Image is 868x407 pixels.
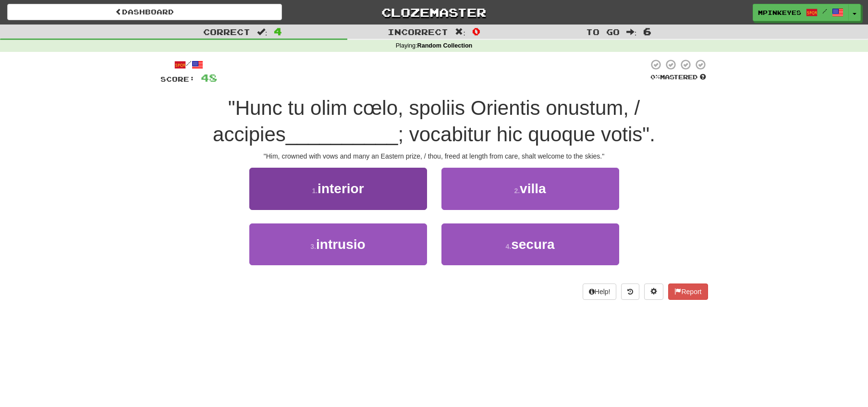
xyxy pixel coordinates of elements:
span: secura [511,237,554,252]
span: : [257,28,268,36]
span: 48 [201,72,217,84]
strong: Random Collection [417,42,473,49]
button: Report [668,284,708,300]
span: ; vocabitur hic quoque votis". [398,123,655,146]
span: 4 [274,25,282,37]
div: Mastered [648,73,708,82]
small: 3 . [310,243,316,250]
button: 1.interior [249,168,427,210]
span: 0 % [650,73,660,81]
div: / [160,59,217,71]
button: 2.villa [441,168,619,210]
span: 0 [472,25,480,37]
div: "Him, crowned with vows and many an Eastern prize, / thou, freed at length from care, shalt welco... [160,151,708,161]
button: Help! [583,284,617,300]
span: Incorrect [388,27,448,37]
a: mpinkeyes / [753,4,849,21]
span: interior [318,181,364,196]
a: Clozemaster [296,4,571,21]
small: 1 . [312,187,318,195]
span: __________ [286,123,398,146]
button: Round history (alt+y) [621,284,639,300]
span: : [455,28,465,36]
button: 4.secura [441,223,619,265]
span: Correct [203,27,250,37]
span: Score: [160,75,195,83]
span: intrusio [316,237,366,252]
span: villa [520,181,546,196]
small: 4 . [506,243,512,250]
span: mpinkeyes [758,8,801,17]
button: 3.intrusio [249,223,427,265]
a: Dashboard [7,4,282,20]
span: To go [586,27,620,37]
span: "Hunc tu olim cœlo, spoliis Orientis onustum, / accipies [213,97,640,146]
span: 6 [643,25,651,37]
span: : [626,28,637,36]
small: 2 . [514,187,520,195]
span: / [822,8,827,14]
